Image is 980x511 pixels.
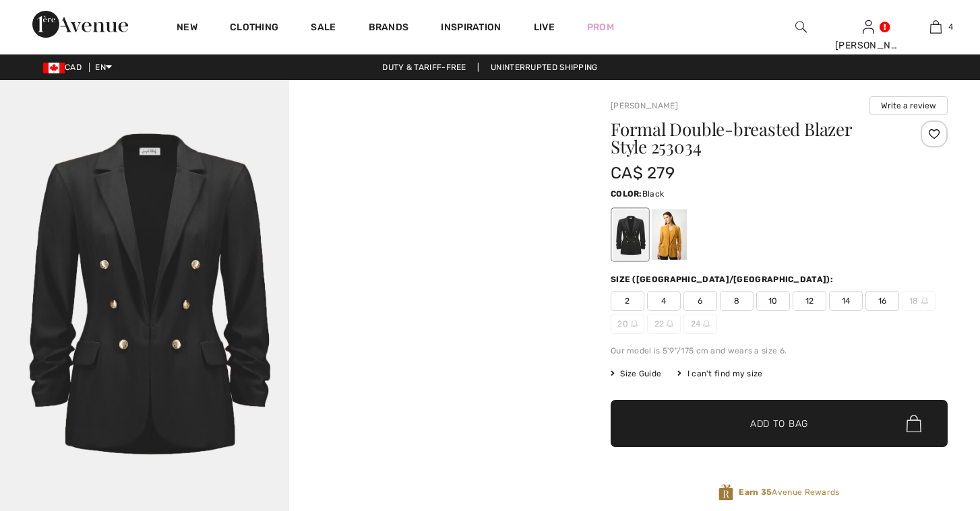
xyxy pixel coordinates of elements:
[683,314,717,334] span: 24
[369,22,409,36] a: Brands
[611,291,644,311] span: 2
[611,273,836,285] div: Size ([GEOGRAPHIC_DATA]/[GEOGRAPHIC_DATA]):
[718,483,733,502] img: Avenue Rewards
[948,21,953,33] span: 4
[43,63,87,72] span: CAD
[921,298,928,304] img: ring-m.svg
[647,314,681,334] span: 22
[683,291,717,311] span: 6
[611,400,948,447] button: Add to Bag
[611,314,644,334] span: 20
[43,63,65,73] img: Canadian Dollar
[902,291,936,311] span: 18
[795,19,807,35] img: search the website
[611,101,678,110] a: [PERSON_NAME]
[95,63,112,72] span: EN
[793,291,826,311] span: 12
[930,19,942,35] img: My Bag
[611,164,675,182] span: CA$ 279
[587,20,614,34] a: Prom
[611,189,642,199] span: Color:
[863,19,874,35] img: My Info
[756,291,790,311] span: 10
[32,11,128,38] img: 1ère Avenue
[835,38,901,53] div: [PERSON_NAME]
[642,189,665,199] span: Black
[720,291,754,311] span: 8
[677,368,762,380] div: I can't find my size
[902,19,969,35] a: 4
[829,291,863,311] span: 14
[534,20,555,34] a: Live
[863,20,874,33] a: Sign In
[177,22,197,36] a: New
[441,22,501,36] span: Inspiration
[667,320,673,327] img: ring-m.svg
[613,209,648,260] div: Black
[865,291,899,311] span: 16
[611,368,661,380] span: Size Guide
[611,345,948,357] div: Our model is 5'9"/175 cm and wears a size 6.
[703,320,710,327] img: ring-m.svg
[631,320,638,327] img: ring-m.svg
[869,96,948,115] button: Write a review
[611,121,892,156] h1: Formal Double-breasted Blazer Style 253034
[739,487,772,497] strong: Earn 35
[311,22,336,36] a: Sale
[652,209,687,260] div: Medallion
[750,417,808,431] span: Add to Bag
[739,486,839,498] span: Avenue Rewards
[647,291,681,311] span: 4
[289,80,578,225] video: Your browser does not support the video tag.
[230,22,278,36] a: Clothing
